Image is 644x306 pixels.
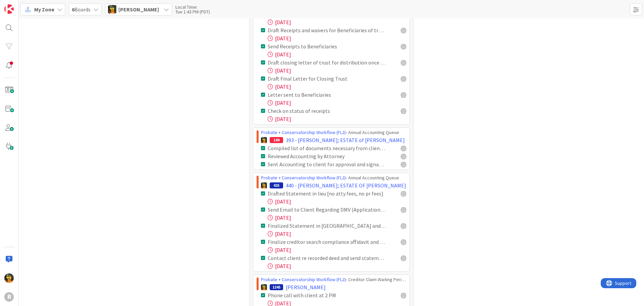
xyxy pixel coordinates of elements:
[261,174,406,181] div: › Annual Accounting Queue
[4,4,14,14] img: Visit kanbanzone.com
[268,222,386,230] div: Finalized Statement in [GEOGRAPHIC_DATA] and send to client
[268,262,406,270] div: [DATE]
[14,1,31,9] span: Support
[270,284,283,290] div: 1245
[72,6,74,13] b: 6
[261,284,267,290] img: MR
[261,129,406,136] div: › Annual Accounting Queue
[268,152,370,160] div: Reviewed Accounting by Attorney
[268,206,386,214] div: Send Email to Client Regarding DMV (Application) Update
[268,83,406,91] div: [DATE]
[268,99,406,107] div: [DATE]
[4,292,14,302] div: R
[72,5,91,13] span: Boards
[261,276,346,282] a: Probate + Conservatorship Workflow (FL2)
[268,91,363,99] div: Letter sent to Beneficiaries
[268,291,366,299] div: Phone call with client at 2 PM
[268,214,406,222] div: [DATE]
[286,136,405,144] span: 393 - [PERSON_NAME]; ESTATE of [PERSON_NAME]
[118,5,159,13] span: [PERSON_NAME]
[268,75,371,83] div: Draft Final Letter for Closing Trust
[268,26,386,34] div: Draft Receipts and waivers for Beneficiaries of trust to sign
[268,34,406,42] div: [DATE]
[268,189,386,198] div: Drafted Statement in lieu [no atty fees, no pr fees]
[268,42,366,50] div: Send Receipts to Beneficiaries
[268,50,406,58] div: [DATE]
[261,129,346,135] a: Probate + Conservatorship Workflow (FL2)
[268,18,406,26] div: [DATE]
[175,9,210,14] div: Tue 1:43 PM (PDT)
[175,5,210,9] div: Local Time:
[261,182,267,188] img: MR
[261,137,267,143] img: MR
[268,198,406,206] div: [DATE]
[34,5,54,13] span: My Zone
[268,67,406,75] div: [DATE]
[268,58,386,67] div: Draft closing letter of trust for distribution once receipts received
[286,181,406,189] span: 440 - [PERSON_NAME]; ESTATE OF [PERSON_NAME]
[270,182,283,188] div: 425
[268,238,386,246] div: Finalize creditor search compliance affidavit and send to client
[261,175,346,181] a: Probate + Conservatorship Workflow (FL2)
[4,273,14,283] img: MR
[268,254,386,262] div: Contact client re recorded deed and send statement in lieu for client approval.
[261,276,406,283] div: › Creditor Claim Waiting Period
[268,115,406,123] div: [DATE]
[268,144,386,152] div: Compiled list of documents necessary from client and send to PL
[268,160,386,168] div: Sent Accounting to client for approval and signature
[108,5,116,13] img: MR
[286,283,326,291] span: [PERSON_NAME]
[268,107,363,115] div: Check on status of receipts
[268,246,406,254] div: [DATE]
[270,137,283,143] div: 149
[268,230,406,238] div: [DATE]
